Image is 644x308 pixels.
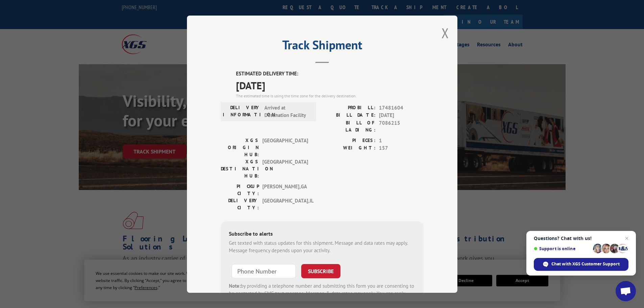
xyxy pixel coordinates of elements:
span: [DATE] [236,77,424,93]
input: Phone Number [232,264,296,278]
label: ESTIMATED DELIVERY TIME: [236,70,424,78]
div: Get texted with status updates for this shipment. Message and data rates may apply. Message frequ... [229,239,415,254]
span: [GEOGRAPHIC_DATA] , IL [262,197,308,211]
div: The estimated time is using the time zone for the delivery destination. [236,93,424,99]
span: 1 [379,137,424,144]
label: PICKUP CITY: [221,183,259,197]
span: [DATE] [379,112,424,119]
div: Open chat [616,281,636,301]
span: 17481604 [379,104,424,112]
span: 157 [379,144,424,152]
div: Chat with XGS Customer Support [534,258,628,271]
span: 7086215 [379,119,424,133]
label: PROBILL: [322,104,376,112]
label: DELIVERY INFORMATION: [223,104,261,119]
span: [GEOGRAPHIC_DATA] [262,137,308,158]
button: Close modal [442,24,449,42]
label: XGS DESTINATION HUB: [221,158,259,179]
label: PIECES: [322,137,376,144]
button: SUBSCRIBE [301,264,340,278]
label: BILL OF LADING: [322,119,376,133]
strong: Note: [229,282,241,289]
span: Questions? Chat with us! [534,236,628,241]
span: Support is online [534,246,591,251]
span: Arrived at Destination Facility [264,104,310,119]
span: Close chat [623,234,631,242]
div: by providing a telephone number and submitting this form you are consenting to be contacted by SM... [229,282,415,305]
span: [PERSON_NAME] , GA [262,183,308,197]
label: DELIVERY CITY: [221,197,259,211]
label: WEIGHT: [322,144,376,152]
h2: Track Shipment [221,40,424,53]
span: Chat with XGS Customer Support [551,261,620,267]
div: Subscribe to alerts [229,229,415,239]
span: [GEOGRAPHIC_DATA] [262,158,308,179]
label: BILL DATE: [322,112,376,119]
label: XGS ORIGIN HUB: [221,137,259,158]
